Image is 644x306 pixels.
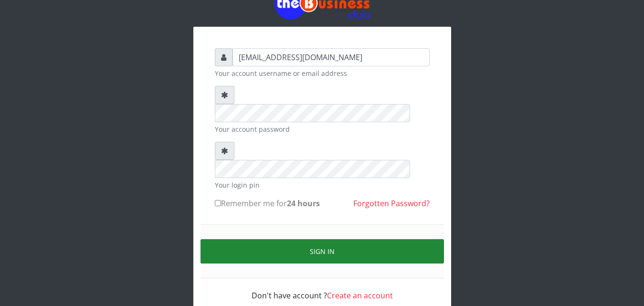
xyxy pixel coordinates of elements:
[215,68,430,78] small: Your account username or email address
[232,48,430,66] input: Username or email address
[215,200,221,206] input: Remember me for24 hours
[215,124,430,134] small: Your account password
[215,180,430,190] small: Your login pin
[215,198,320,209] label: Remember me for
[201,239,444,264] button: Sign in
[327,290,393,301] a: Create an account
[353,198,430,209] a: Forgotten Password?
[215,278,430,301] div: Don't have account ?
[287,198,320,209] b: 24 hours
